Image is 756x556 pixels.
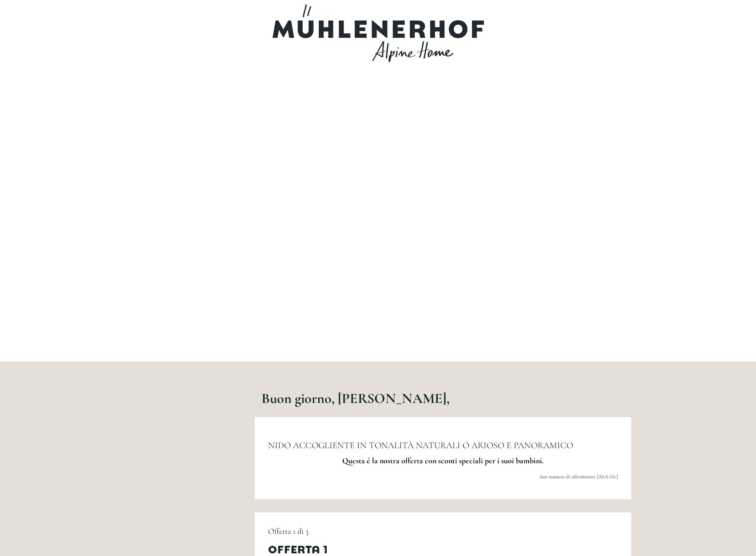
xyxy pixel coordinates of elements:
[261,390,450,406] h1: Buon giorno, [PERSON_NAME],
[539,473,618,480] span: Suo numero di riferimento: [ASA-Nr.]
[268,526,309,536] span: Offerta 1 di 3
[268,541,328,556] div: Offerta 1
[342,456,544,465] span: Questa é la nostra offerta con sconti speciali per i suoi bambini.
[268,440,573,451] span: NIDO ACCOGLIENTE IN TONALITÀ NATURALI O ARIOSO E PANORAMICO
